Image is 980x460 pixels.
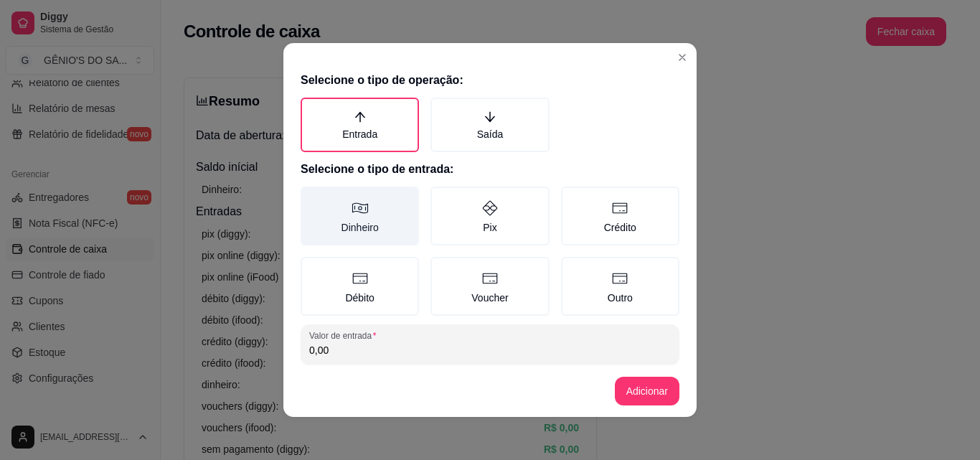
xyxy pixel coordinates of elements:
label: Débito [301,257,419,316]
input: Valor de entrada [309,343,671,357]
span: arrow-down [484,111,496,123]
button: Adicionar [615,377,679,405]
label: Voucher [430,257,549,316]
label: Outro [561,257,679,316]
label: Pix [430,187,549,245]
label: Entrada [301,98,419,152]
label: Crédito [561,187,679,245]
span: arrow-up [354,111,367,123]
h2: Selecione o tipo de operação: [301,72,679,89]
h2: Selecione o tipo de entrada: [301,161,679,178]
label: Valor de entrada [309,329,381,342]
button: Close [671,46,694,69]
label: Dinheiro [301,187,419,245]
label: Saída [430,98,549,152]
